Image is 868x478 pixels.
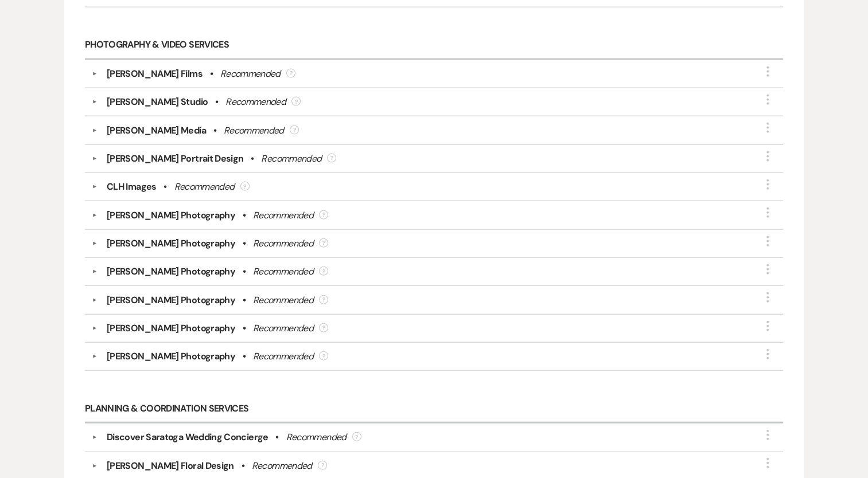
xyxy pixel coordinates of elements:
[215,95,218,109] b: •
[85,32,783,60] h6: Photography & Video Services
[252,459,312,473] div: Recommended
[88,434,102,440] button: ▼
[319,210,328,220] div: ?
[88,297,102,303] button: ▼
[318,461,327,470] div: ?
[319,295,328,304] div: ?
[286,430,347,444] div: Recommended
[174,180,235,194] div: Recommended
[107,124,206,138] div: [PERSON_NAME] Media
[107,180,157,194] div: CLH Images
[253,237,313,250] div: Recommended
[319,351,328,361] div: ?
[107,322,235,335] div: [PERSON_NAME] Photography
[243,322,246,335] b: •
[224,124,284,138] div: Recommended
[240,182,250,191] div: ?
[220,67,281,81] div: Recommended
[107,209,235,222] div: [PERSON_NAME] Photography
[352,432,361,441] div: ?
[85,395,783,424] h6: Planning & Coordination Services
[107,237,235,250] div: [PERSON_NAME] Photography
[225,95,286,109] div: Recommended
[88,269,102,275] button: ▼
[164,180,166,194] b: •
[319,267,328,276] div: ?
[88,213,102,218] button: ▼
[291,97,301,106] div: ?
[88,99,102,105] button: ▼
[88,463,102,469] button: ▼
[88,184,102,190] button: ▼
[275,430,278,444] b: •
[213,124,216,138] b: •
[243,237,246,250] b: •
[88,128,102,134] button: ▼
[286,69,295,78] div: ?
[253,322,313,335] div: Recommended
[88,241,102,246] button: ▼
[253,265,313,279] div: Recommended
[290,126,299,135] div: ?
[251,152,254,166] b: •
[319,323,328,332] div: ?
[88,156,102,162] button: ▼
[243,293,246,307] b: •
[243,265,246,279] b: •
[107,430,268,444] div: Discover Saratoga Wedding Concierge
[88,71,102,77] button: ▼
[261,152,321,166] div: Recommended
[253,350,313,363] div: Recommended
[210,67,213,81] b: •
[107,265,235,279] div: [PERSON_NAME] Photography
[107,95,208,109] div: [PERSON_NAME] Studio
[107,152,243,166] div: [PERSON_NAME] Portrait Design
[319,238,328,248] div: ?
[243,209,246,222] b: •
[253,209,313,222] div: Recommended
[253,293,313,307] div: Recommended
[242,459,244,473] b: •
[107,350,235,363] div: [PERSON_NAME] Photography
[243,350,246,363] b: •
[327,154,336,163] div: ?
[88,326,102,331] button: ▼
[107,67,203,81] div: [PERSON_NAME] Films
[88,354,102,359] button: ▼
[107,293,235,307] div: [PERSON_NAME] Photography
[107,459,234,473] div: [PERSON_NAME] Floral Design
